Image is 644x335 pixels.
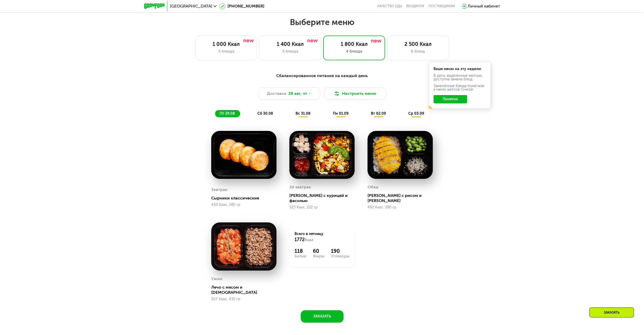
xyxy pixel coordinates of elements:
div: В даты, выделенные желтым, доступна замена блюд. [434,74,486,81]
div: Сырники классические [211,196,281,201]
div: поставщикам [428,4,455,8]
div: 2й завтрак [289,183,311,191]
span: [GEOGRAPHIC_DATA] [170,4,212,8]
div: 4 блюда [329,48,380,54]
span: вс 31.08 [296,111,311,116]
span: 28 авг, чт [288,90,307,97]
div: [PERSON_NAME] с рисом и [PERSON_NAME] [368,193,437,203]
div: 3 блюда [265,48,316,54]
a: Качество еды [377,4,402,8]
a: Вендинги [406,4,424,8]
span: пт 29.08 [220,111,235,116]
div: 450 Ккал, 280 гр [211,203,276,207]
span: 1772 [295,237,305,242]
div: Личный кабинет [468,3,500,9]
div: 118 [295,248,306,254]
button: Заказать [301,310,344,323]
div: Ваше меню на эту неделю [434,67,486,71]
div: Заменённые блюда пометили в меню жёлтой точкой. [434,84,486,91]
div: Белки [295,254,306,258]
h2: Выберите меню [17,17,627,27]
div: Жиры [313,254,324,258]
div: 323 Ккал, 222 гр [289,205,355,210]
div: 1 800 Ккал [329,41,380,47]
div: Завтрак [211,186,227,194]
div: 6 блюд [393,48,444,54]
span: сб 30.08 [257,111,273,116]
div: 492 Ккал, 280 гр [368,205,433,210]
span: Доставка: [267,90,287,97]
div: 2 500 Ккал [393,41,444,47]
span: ср 03.09 [408,111,424,116]
div: 507 Ккал, 430 гр [211,297,276,301]
div: 3 блюда [201,48,252,54]
div: Всего в пятницу [295,231,349,243]
div: Обед [368,183,378,191]
div: Ужин [211,275,222,283]
button: Настроить меню [324,87,386,100]
div: Углеводы [331,254,349,258]
div: Сбалансированное питание на каждый день [169,73,475,79]
div: 1 000 Ккал [201,41,252,47]
div: 190 [331,248,349,254]
span: Ккал [305,238,313,242]
div: 60 [313,248,324,254]
button: Понятно [434,95,467,103]
span: пн 01.09 [333,111,348,116]
div: Лечо с мясом и [DEMOGRAPHIC_DATA] [211,285,281,295]
div: 1 400 Ккал [265,41,316,47]
div: [PERSON_NAME] с курицей и фасолью [289,193,359,203]
span: вт 02.09 [371,111,386,116]
div: Заказать [589,307,634,317]
a: [PHONE_NUMBER] [219,3,264,9]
